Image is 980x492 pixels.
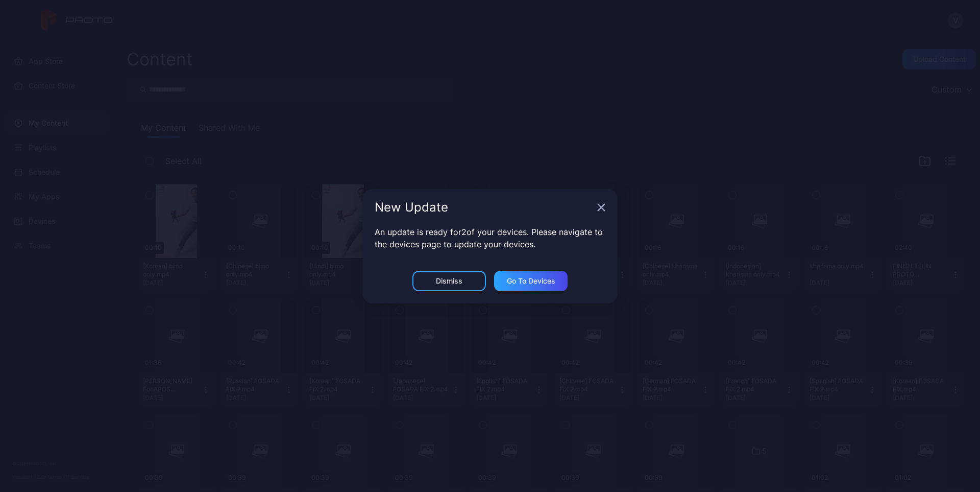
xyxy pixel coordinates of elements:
div: New Update [375,201,593,214]
button: Go to devices [494,271,568,291]
div: Go to devices [507,277,555,285]
p: An update is ready for 2 of your devices. Please navigate to the devices page to update your devi... [375,226,605,250]
div: Dismiss [436,277,462,285]
button: Dismiss [412,271,486,291]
